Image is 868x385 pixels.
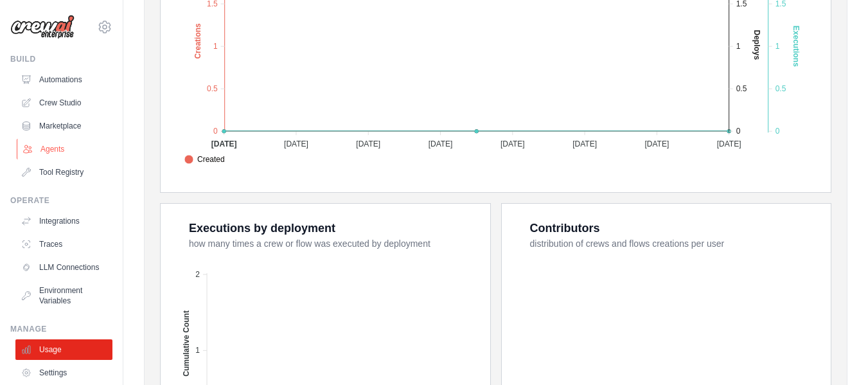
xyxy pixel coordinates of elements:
[207,84,218,93] tspan: 0.5
[189,219,335,237] div: Executions by deployment
[356,139,380,148] tspan: [DATE]
[195,346,200,355] tspan: 1
[736,42,741,51] tspan: 1
[193,23,202,59] text: Creations
[189,237,475,250] dt: how many times a crew or flow was executed by deployment
[15,69,112,90] a: Automations
[717,139,741,148] tspan: [DATE]
[195,270,200,279] tspan: 2
[572,139,597,148] tspan: [DATE]
[10,195,112,206] div: Operate
[15,93,112,113] a: Crew Studio
[184,154,225,165] span: Created
[752,30,761,60] text: Deploys
[213,127,218,136] tspan: 0
[15,211,112,231] a: Integrations
[775,42,780,51] tspan: 1
[429,139,453,148] tspan: [DATE]
[211,139,237,148] tspan: [DATE]
[213,42,218,51] tspan: 1
[500,139,525,148] tspan: [DATE]
[15,116,112,136] a: Marketplace
[10,324,112,334] div: Manage
[736,84,747,93] tspan: 0.5
[775,127,780,136] tspan: 0
[15,280,112,311] a: Environment Variables
[736,127,741,136] tspan: 0
[182,310,191,377] text: Cumulative Count
[792,26,801,67] text: Executions
[284,139,308,148] tspan: [DATE]
[530,219,600,237] div: Contributors
[644,139,669,148] tspan: [DATE]
[10,54,112,64] div: Build
[15,234,112,255] a: Traces
[530,237,816,250] dt: distribution of crews and flows creations per user
[15,162,112,183] a: Tool Registry
[775,84,786,93] tspan: 0.5
[15,339,112,360] a: Usage
[10,15,75,39] img: Logo
[15,363,112,383] a: Settings
[17,139,114,159] a: Agents
[15,257,112,278] a: LLM Connections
